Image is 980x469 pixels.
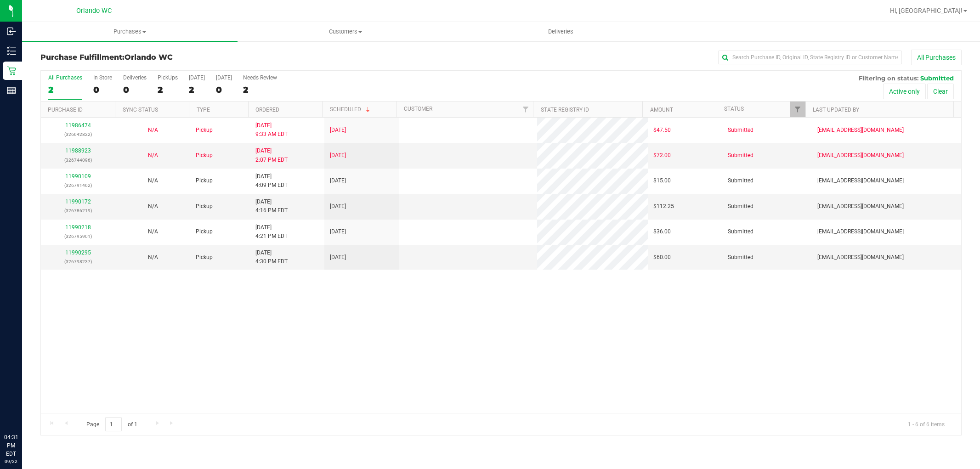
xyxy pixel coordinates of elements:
[148,126,158,135] button: N/A
[148,254,158,260] span: Not Applicable
[148,253,158,262] button: N/A
[728,176,753,185] span: Submitted
[255,223,288,241] span: [DATE] 4:21 PM EDT
[158,74,178,81] div: PickUps
[196,227,213,236] span: Pickup
[79,417,145,431] span: Page of 1
[330,227,346,236] span: [DATE]
[518,102,533,117] a: Filter
[93,74,112,81] div: In Store
[404,106,432,112] a: Customer
[653,176,671,185] span: $15.00
[76,7,112,15] span: Orlando WC
[901,417,952,431] span: 1 - 6 of 6 items
[817,202,904,211] span: [EMAIL_ADDRESS][DOMAIN_NAME]
[541,107,589,113] a: State Registry ID
[728,202,753,211] span: Submitted
[330,151,346,160] span: [DATE]
[653,253,671,262] span: $60.00
[728,126,753,135] span: Submitted
[890,7,963,14] span: Hi, [GEOGRAPHIC_DATA]!
[653,126,671,135] span: $47.50
[728,151,753,160] span: Submitted
[813,107,859,113] a: Last Updated By
[123,85,147,95] div: 0
[330,253,346,262] span: [DATE]
[4,433,18,458] p: 04:31 PM EDT
[453,22,668,41] a: Deliveries
[330,176,346,185] span: [DATE]
[255,249,288,266] span: [DATE] 4:30 PM EDT
[7,46,16,56] inline-svg: Inventory
[65,147,91,154] a: 11988923
[125,53,173,62] span: Orlando WC
[330,202,346,211] span: [DATE]
[65,198,91,205] a: 11990172
[196,202,213,211] span: Pickup
[7,86,16,95] inline-svg: Reports
[817,151,904,160] span: [EMAIL_ADDRESS][DOMAIN_NAME]
[255,172,288,190] span: [DATE] 4:09 PM EDT
[243,74,277,81] div: Needs Review
[148,176,158,185] button: N/A
[197,107,210,113] a: Type
[123,107,158,113] a: Sync Status
[65,224,91,231] a: 11990218
[46,156,110,164] p: (326744096)
[196,176,213,185] span: Pickup
[255,147,288,164] span: [DATE] 2:07 PM EDT
[817,176,904,185] span: [EMAIL_ADDRESS][DOMAIN_NAME]
[817,253,904,262] span: [EMAIL_ADDRESS][DOMAIN_NAME]
[920,74,954,82] span: Submitted
[859,74,918,82] span: Filtering on status:
[40,53,347,62] h3: Purchase Fulfillment:
[653,227,671,236] span: $36.00
[46,232,110,241] p: (326795901)
[65,249,91,256] a: 11990295
[148,151,158,160] button: N/A
[48,85,82,95] div: 2
[650,107,673,113] a: Amount
[724,106,744,112] a: Status
[189,74,205,81] div: [DATE]
[255,107,279,113] a: Ordered
[790,102,805,117] a: Filter
[189,85,205,95] div: 2
[196,126,213,135] span: Pickup
[148,177,158,184] span: Not Applicable
[27,394,38,405] iframe: Resource center unread badge
[255,198,288,215] span: [DATE] 4:16 PM EDT
[330,106,372,113] a: Scheduled
[148,202,158,211] button: N/A
[148,127,158,133] span: Not Applicable
[7,66,16,75] inline-svg: Retail
[46,181,110,190] p: (326791462)
[148,228,158,235] span: Not Applicable
[148,227,158,236] button: N/A
[148,203,158,209] span: Not Applicable
[4,458,18,465] p: 09/22
[48,107,83,113] a: Purchase ID
[728,227,753,236] span: Submitted
[123,74,147,81] div: Deliveries
[65,122,91,129] a: 11986474
[653,151,671,160] span: $72.00
[216,85,232,95] div: 0
[105,417,122,431] input: 1
[196,253,213,262] span: Pickup
[158,85,178,95] div: 2
[255,121,288,139] span: [DATE] 9:33 AM EDT
[728,253,753,262] span: Submitted
[718,51,902,64] input: Search Purchase ID, Original ID, State Registry ID or Customer Name...
[927,84,954,99] button: Clear
[196,151,213,160] span: Pickup
[238,22,453,41] a: Customers
[46,257,110,266] p: (326798237)
[93,85,112,95] div: 0
[148,152,158,158] span: Not Applicable
[883,84,926,99] button: Active only
[22,28,238,36] span: Purchases
[216,74,232,81] div: [DATE]
[48,74,82,81] div: All Purchases
[238,28,453,36] span: Customers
